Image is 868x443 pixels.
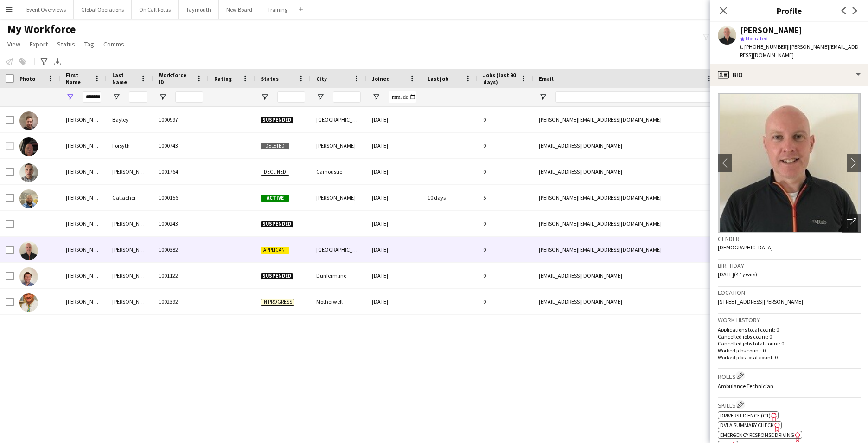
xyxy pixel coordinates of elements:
[718,383,773,390] span: Ambulance Technician
[175,91,203,103] input: Workforce ID Filter Input
[19,189,38,208] img: Stephen Gallacher
[132,0,179,19] button: On Call Rotas
[746,35,768,42] span: Not rated
[333,91,361,103] input: City Filter Input
[710,5,868,17] h3: Profile
[159,93,167,101] button: Open Filter Menu
[60,107,107,132] div: [PERSON_NAME]
[366,133,422,158] div: [DATE]
[718,298,803,305] span: [STREET_ADDRESS][PERSON_NAME]
[718,261,861,270] h3: Birthday
[19,75,35,82] span: Photo
[740,43,788,50] span: t. [PHONE_NUMBER]
[311,185,366,210] div: [PERSON_NAME]
[316,93,325,101] button: Open Filter Menu
[533,211,719,236] div: [PERSON_NAME][EMAIL_ADDRESS][DOMAIN_NAME]
[718,288,861,297] h3: Location
[366,289,422,314] div: [DATE]
[53,38,79,50] a: Status
[19,0,74,19] button: Event Overviews
[478,211,533,236] div: 0
[277,91,305,103] input: Status Filter Input
[260,0,295,19] button: Training
[842,214,861,233] div: Open photos pop-in
[720,431,794,438] span: Emergency Response Driving
[153,211,209,236] div: 1000243
[214,75,232,82] span: Rating
[57,40,75,48] span: Status
[261,75,279,82] span: Status
[107,107,153,132] div: Bayley
[261,117,293,124] span: Suspended
[533,185,719,210] div: [PERSON_NAME][EMAIL_ADDRESS][DOMAIN_NAME]
[718,354,861,361] p: Worked jobs total count: 0
[710,64,868,86] div: Bio
[372,75,390,82] span: Joined
[311,107,366,132] div: [GEOGRAPHIC_DATA]
[19,111,38,130] img: Stephen Bayley
[366,237,422,262] div: [DATE]
[718,244,773,251] span: [DEMOGRAPHIC_DATA]
[107,185,153,210] div: Gallacher
[219,0,260,19] button: New Board
[26,38,51,50] a: Export
[366,263,422,288] div: [DATE]
[84,40,94,48] span: Tag
[261,221,293,228] span: Suspended
[60,159,107,184] div: [PERSON_NAME]
[7,40,20,48] span: View
[533,289,719,314] div: [EMAIL_ADDRESS][DOMAIN_NAME]
[261,93,269,101] button: Open Filter Menu
[718,271,757,278] span: [DATE] (47 years)
[153,159,209,184] div: 1001764
[372,93,380,101] button: Open Filter Menu
[7,22,76,36] span: My Workforce
[112,93,121,101] button: Open Filter Menu
[478,185,533,210] div: 5
[153,185,209,210] div: 1000156
[81,38,98,50] a: Tag
[311,133,366,158] div: [PERSON_NAME]
[311,289,366,314] div: Motherwell
[539,75,554,82] span: Email
[38,56,50,67] app-action-btn: Advanced filters
[107,133,153,158] div: Forsyth
[60,237,107,262] div: [PERSON_NAME]
[533,263,719,288] div: [EMAIL_ADDRESS][DOMAIN_NAME]
[153,289,209,314] div: 1002392
[428,75,448,82] span: Last job
[533,133,719,158] div: [EMAIL_ADDRESS][DOMAIN_NAME]
[533,159,719,184] div: [EMAIL_ADDRESS][DOMAIN_NAME]
[153,237,209,262] div: 1000382
[103,40,124,48] span: Comms
[718,340,861,347] p: Cancelled jobs total count: 0
[19,241,38,260] img: Stephen Reilly
[740,26,802,34] div: [PERSON_NAME]
[316,75,327,82] span: City
[478,133,533,158] div: 0
[74,0,132,19] button: Global Operations
[153,263,209,288] div: 1001122
[52,56,63,67] app-action-btn: Export XLSX
[60,133,107,158] div: [PERSON_NAME]
[30,40,48,48] span: Export
[112,72,136,85] span: Last Name
[483,72,517,85] span: Jobs (last 90 days)
[179,0,219,19] button: Taymouth
[6,142,14,150] input: Row Selection is disabled for this row (unchecked)
[366,185,422,210] div: [DATE]
[720,422,774,429] span: DVLA Summary Check
[4,38,24,50] a: View
[107,211,153,236] div: [PERSON_NAME]
[261,247,289,254] span: Applicant
[478,289,533,314] div: 0
[60,289,107,314] div: [PERSON_NAME]
[478,159,533,184] div: 0
[60,211,107,236] div: [PERSON_NAME]
[311,237,366,262] div: [GEOGRAPHIC_DATA]
[533,107,719,132] div: [PERSON_NAME][EMAIL_ADDRESS][DOMAIN_NAME]
[718,333,861,340] p: Cancelled jobs count: 0
[389,91,416,103] input: Joined Filter Input
[129,91,147,103] input: Last Name Filter Input
[718,93,861,233] img: Crew avatar or photo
